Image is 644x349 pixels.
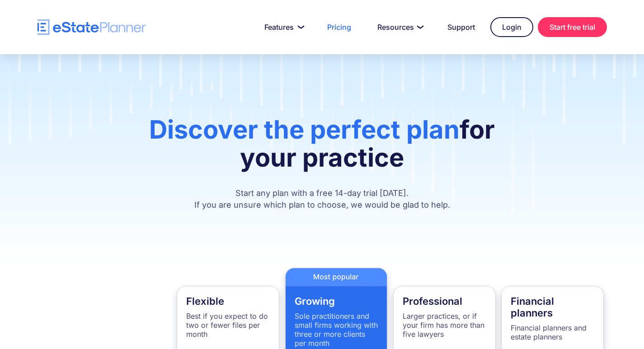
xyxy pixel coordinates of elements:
p: Best if you expect to do two or fewer files per month [186,312,270,339]
p: Financial planners and estate planners [511,323,594,341]
h4: Financial planners [511,295,594,319]
h4: Professional [403,295,486,307]
h4: Growing [295,295,378,307]
a: Start free trial [538,17,607,37]
span: Discover the perfect plan [149,114,460,145]
p: Start any plan with a free 14-day trial [DATE]. If you are unsure which plan to choose, we would ... [142,187,502,211]
h1: for your practice [142,116,502,181]
a: Support [437,18,486,36]
a: Features [254,18,312,36]
a: Login [490,17,533,37]
a: Pricing [316,18,362,36]
h4: Flexible [186,295,270,307]
a: Resources [367,18,432,36]
p: Larger practices, or if your firm has more than five lawyers [403,312,486,339]
p: Sole practitioners and small firms working with three or more clients per month [295,312,378,348]
a: home [38,19,146,35]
